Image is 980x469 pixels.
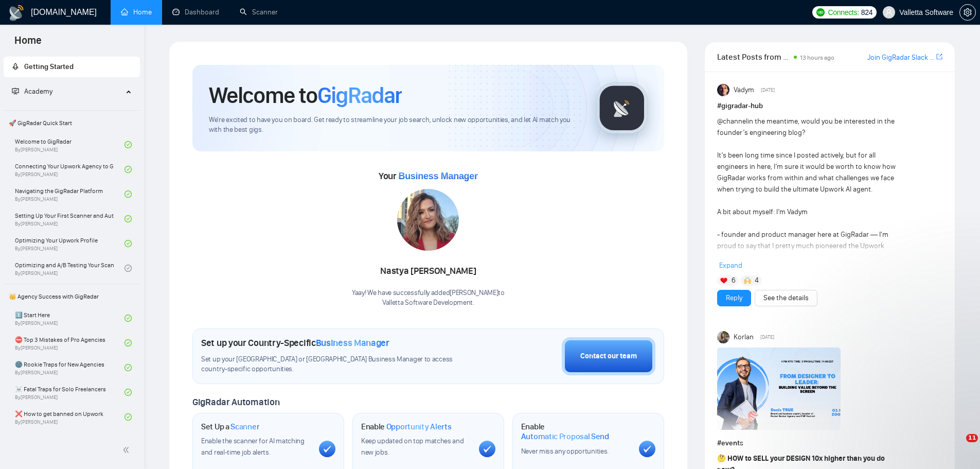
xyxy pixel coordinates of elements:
a: Navigating the GigRadar PlatformBy[PERSON_NAME] [15,183,124,205]
span: [DATE] [761,85,775,95]
a: ☠️ Fatal Traps for Solo FreelancersBy[PERSON_NAME] [15,381,124,404]
a: searchScanner [240,8,278,16]
a: Join GigRadar Slack Community [867,52,934,63]
img: Korlan [717,331,729,343]
span: We're excited to have you on board. Get ready to streamline your job search, unlock new opportuni... [209,115,580,135]
span: Getting Started [24,62,74,71]
span: Connects: [828,7,859,18]
img: gigradar-logo.png [596,82,648,134]
a: Optimizing Your Upwork ProfileBy[PERSON_NAME] [15,232,124,255]
span: export [936,53,942,61]
span: 6 [732,275,736,286]
span: setting [960,8,975,16]
span: rocket [12,63,19,70]
span: Set up your [GEOGRAPHIC_DATA] or [GEOGRAPHIC_DATA] Business Manager to access country-specific op... [201,355,474,374]
button: Reply [717,290,751,306]
h1: Welcome to [209,81,402,109]
h1: Enable [361,422,452,432]
span: Vadym [734,84,754,96]
a: Optimizing and A/B Testing Your Scanner for Better ResultsBy[PERSON_NAME] [15,257,124,280]
span: Academy [24,87,52,96]
span: check-circle [124,240,132,247]
h1: Set Up a [201,422,259,432]
span: Scanner [230,422,259,432]
span: 13 hours ago [800,54,834,61]
span: Home [6,33,50,55]
span: check-circle [124,389,132,396]
button: See the details [755,290,817,306]
div: Yaay! We have successfully added [PERSON_NAME] to [352,288,505,308]
span: GigRadar Automation [192,396,279,408]
span: Keep updated on top matches and new jobs. [361,437,464,457]
button: setting [959,4,976,21]
span: 🚀 GigRadar Quick Start [5,113,139,133]
span: Academy [12,87,52,96]
h1: Enable [521,422,631,442]
span: Your [379,170,478,182]
a: Connecting Your Upwork Agency to GigRadarBy[PERSON_NAME] [15,158,124,181]
span: 👑 Agency Success with GigRadar [5,286,139,307]
span: 824 [861,7,872,18]
div: Contact our team [580,351,637,362]
h1: # events [717,438,942,449]
span: Opportunity Alerts [386,422,452,432]
h1: # gigradar-hub [717,100,942,112]
a: Setting Up Your First Scanner and Auto-BidderBy[PERSON_NAME] [15,207,124,230]
span: 4 [755,275,759,286]
a: ❌ How to get banned on UpworkBy[PERSON_NAME] [15,406,124,428]
span: Automatic Proposal Send [521,431,609,442]
a: homeHome [121,8,152,16]
img: logo [8,5,25,21]
span: check-circle [124,166,132,173]
span: Expand [719,261,742,270]
a: See the details [763,292,809,304]
img: Vadym [717,84,729,96]
div: in the meantime, would you be interested in the founder’s engineering blog? It’s been long time s... [717,116,898,410]
span: Latest Posts from the GigRadar Community [717,50,791,63]
span: check-circle [124,315,132,322]
span: [DATE] [760,333,774,342]
img: upwork-logo.png [816,8,825,16]
span: check-circle [124,215,132,222]
span: check-circle [124,339,132,346]
li: Getting Started [4,57,140,77]
p: Valletta Software Development . [352,298,505,308]
a: Reply [726,292,742,304]
span: 🤔 [717,454,726,463]
h1: Set up your Country-Specific [201,337,389,349]
img: ❤️ [720,277,727,284]
button: Contact our team [562,337,655,375]
span: 11 [966,434,978,442]
a: 1️⃣ Start HereBy[PERSON_NAME] [15,307,124,329]
span: Never miss any opportunities. [521,447,609,456]
img: F09HV7Q5KUN-Denis%20True.png [717,348,841,430]
a: Welcome to GigRadarBy[PERSON_NAME] [15,133,124,156]
iframe: Intercom live chat [945,434,970,459]
span: check-circle [124,413,132,421]
span: @channel [717,117,747,126]
span: check-circle [124,364,132,371]
a: ⛔ Top 3 Mistakes of Pro AgenciesBy[PERSON_NAME] [15,332,124,354]
a: dashboardDashboard [172,8,219,16]
span: check-circle [124,265,132,272]
span: Business Manager [316,337,389,349]
a: export [936,52,942,62]
img: 🙌 [744,277,751,284]
span: GigRadar [317,81,402,109]
span: check-circle [124,141,132,148]
a: 🌚 Rookie Traps for New AgenciesBy[PERSON_NAME] [15,356,124,379]
span: Business Manager [398,171,477,181]
div: Nastya [PERSON_NAME] [352,263,505,280]
a: setting [959,8,976,16]
span: Korlan [734,332,754,343]
span: check-circle [124,190,132,198]
span: user [885,9,893,16]
img: 1686180585495-117.jpg [397,189,459,251]
span: Enable the scanner for AI matching and real-time job alerts. [201,437,305,457]
span: double-left [122,445,133,455]
span: fund-projection-screen [12,88,19,95]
